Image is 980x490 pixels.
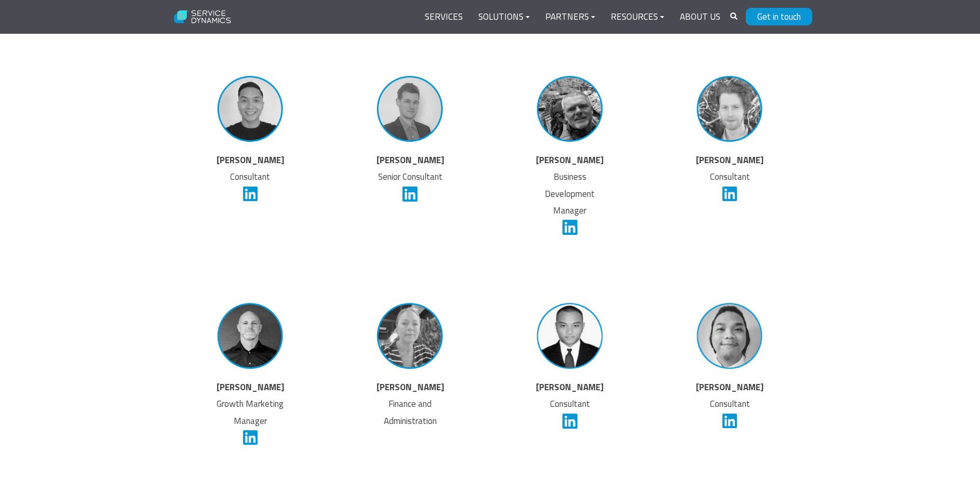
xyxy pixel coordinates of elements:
img: Lizzi [371,297,449,375]
span: Growth Marketing Manager [217,397,284,427]
a: Services [417,5,471,30]
a: Get in touch [746,8,812,25]
p: Finance and Administration [371,379,449,429]
strong: [PERSON_NAME] [536,153,603,167]
strong: [PERSON_NAME] [696,380,763,394]
span: Consultant [550,397,590,410]
img: Steve Woodward [531,70,609,148]
img: staff_photos_armand [691,297,769,375]
strong: [PERSON_NAME] [377,380,444,394]
p: Consultant [211,152,290,208]
strong: [PERSON_NAME] [377,153,444,167]
span: Consultant [710,397,750,410]
strong: [PERSON_NAME] [696,153,763,167]
img: Richard Fleming [211,297,290,375]
p: Consultant [691,152,769,208]
strong: [PERSON_NAME] [217,153,284,167]
a: About Us [672,5,728,30]
a: Resources [603,5,672,30]
div: Navigation Menu [417,5,728,30]
img: Liam [371,70,449,148]
a: Solutions [471,5,538,30]
p: Senior Consultant [371,152,449,208]
a: Partners [538,5,603,30]
strong: [PERSON_NAME] [217,380,284,394]
img: staff_photos_louie [531,297,609,375]
img: Service Dynamics Logo - White [168,4,237,31]
img: Lattrell [211,70,290,148]
img: Michael [691,70,769,148]
strong: [PERSON_NAME] [536,380,603,394]
p: Business Development Manager [531,152,609,241]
